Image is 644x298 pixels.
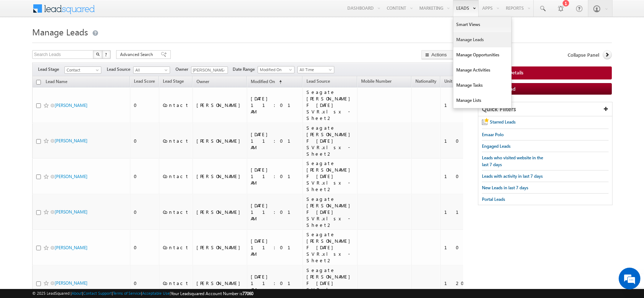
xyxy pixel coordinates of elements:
[196,280,244,286] div: [PERSON_NAME]
[119,4,136,21] div: Minimize live chat window
[444,280,483,286] div: 1204
[72,291,82,295] a: About
[134,244,156,251] div: 0
[171,291,253,296] span: Your Leadsquared Account Number is
[65,67,99,73] span: Contact
[251,131,299,151] div: [DATE] 11:01 AM
[134,209,156,215] div: 0
[134,78,155,84] span: Lead Score
[36,80,41,85] input: Check all records
[102,50,111,59] button: ?
[444,173,483,180] div: 1005
[482,173,543,179] span: Leads with activity in last 7 days
[159,77,187,87] a: Lead Stage
[251,79,275,84] span: Modified On
[444,244,483,251] div: 105
[134,102,156,108] div: 0
[196,102,244,108] div: [PERSON_NAME]
[276,79,282,85] span: (sorted ascending)
[258,66,295,73] a: Modified On
[163,138,189,144] div: Contact
[134,280,156,286] div: 0
[568,52,599,58] span: Collapse Panel
[233,66,258,73] span: Date Range
[361,78,391,84] span: Mobile Number
[303,77,334,87] a: Lead Source
[38,38,122,47] div: Chat with us now
[444,102,483,108] div: 102
[251,238,299,257] div: [DATE] 11:01 AM
[441,77,463,87] a: Unit No
[163,78,184,84] span: Lead Stage
[453,93,511,108] a: Manage Lists
[130,77,158,87] a: Lead Score
[38,66,64,73] span: Lead Stage
[306,160,354,193] div: Seagate [PERSON_NAME] F [DATE] SVR.xlsx - Sheet2
[55,209,88,215] a: [PERSON_NAME]
[196,244,244,251] div: [PERSON_NAME]
[306,196,354,228] div: Seagate [PERSON_NAME] F [DATE] SVR.xlsx - Sheet2
[482,185,528,190] span: New Leads in last 7 days
[142,291,170,295] a: Acceptable Use
[218,67,227,74] a: Show All Items
[251,202,299,222] div: [DATE] 11:01 AM
[163,209,189,215] div: Contact
[478,102,612,116] div: Quick Filters
[421,50,463,59] button: Actions
[175,66,191,73] span: Owner
[134,173,156,180] div: 0
[251,167,299,186] div: [DATE] 11:01 AM
[120,51,155,58] span: Advanced Search
[113,291,141,295] a: Terms of Service
[482,155,543,167] span: Leads who visited website in the last 7 days
[134,67,168,73] span: All
[453,17,511,32] a: Smart Views
[64,66,101,74] a: Contact
[415,78,436,84] span: Nationality
[163,244,189,251] div: Contact
[32,26,88,38] span: Manage Leads
[196,79,209,84] span: Owner
[133,66,170,74] a: All
[105,51,108,57] span: ?
[242,291,253,296] span: 77060
[453,32,511,47] a: Manage Leads
[298,66,332,73] span: All Time
[444,78,459,84] span: Unit No
[55,245,88,250] a: [PERSON_NAME]
[490,119,516,125] span: Starred Leads
[196,209,244,215] div: [PERSON_NAME]
[55,103,88,108] a: [PERSON_NAME]
[163,102,189,108] div: Contact
[453,47,511,62] a: Manage Opportunities
[482,196,505,202] span: Portal Leads
[196,173,244,180] div: [PERSON_NAME]
[55,174,88,179] a: [PERSON_NAME]
[306,231,354,264] div: Seagate [PERSON_NAME] F [DATE] SVR.xlsx - Sheet2
[412,77,440,87] a: Nationality
[251,95,299,115] div: [DATE] 11:01 AM
[163,173,189,180] div: Contact
[83,291,112,295] a: Contact Support
[357,77,395,87] a: Mobile Number
[306,89,354,121] div: Seagate [PERSON_NAME] F [DATE] SVR.xlsx - Sheet2
[191,66,228,74] input: Type to Search
[306,125,354,157] div: Seagate [PERSON_NAME] F [DATE] SVR.xlsx - Sheet2
[258,66,292,73] span: Modified On
[453,62,511,78] a: Manage Activities
[96,52,99,56] img: Search
[12,38,30,47] img: d_60004797649_company_0_60004797649
[134,138,156,144] div: 0
[9,67,132,217] textarea: Type your message and hit 'Enter'
[482,132,504,137] span: Emaar Polo
[107,66,133,73] span: Lead Source
[32,290,253,297] span: © 2025 LeadSquared | | | | |
[482,143,510,149] span: Engaged Leads
[444,209,483,215] div: 1105
[478,66,612,79] a: Personal Details
[42,78,71,87] a: Lead Name
[297,66,334,73] a: All Time
[251,273,299,293] div: [DATE] 11:01 AM
[163,280,189,286] div: Contact
[247,77,285,87] a: Modified On (sorted ascending)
